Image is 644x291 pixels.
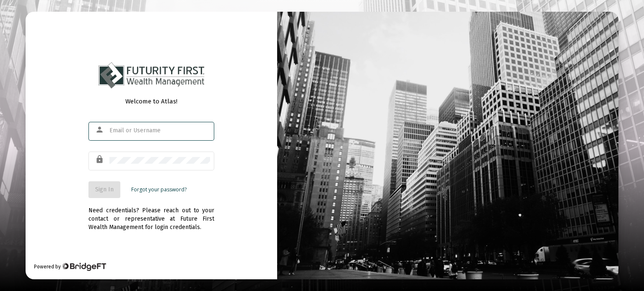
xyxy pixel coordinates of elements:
img: Logo [96,59,207,91]
mat-icon: lock [95,155,105,165]
div: Welcome to Atlas! [88,97,214,106]
button: Sign In [88,181,120,198]
span: Sign In [95,186,114,193]
a: Forgot your password? [131,185,187,194]
img: Bridge Financial Technology Logo [62,263,106,271]
div: Need credentials? Please reach out to your contact or representative at Future First Wealth Manag... [88,198,214,232]
div: Powered by [34,263,106,271]
mat-icon: person [95,125,105,135]
input: Email or Username [109,127,210,134]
